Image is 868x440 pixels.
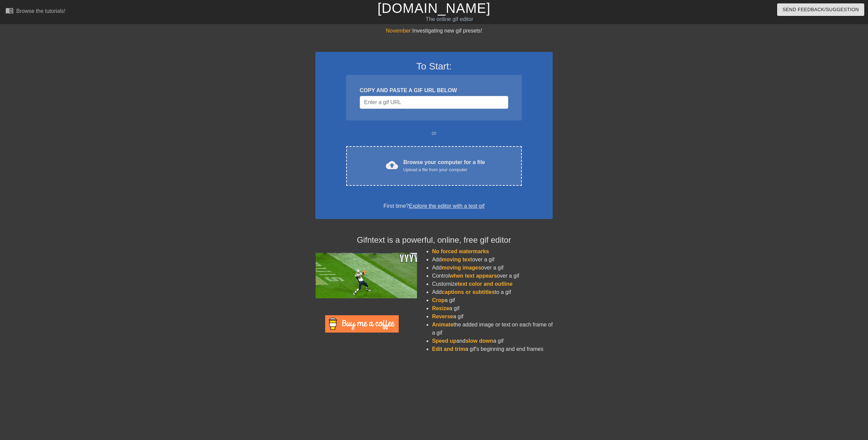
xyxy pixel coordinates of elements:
[432,248,489,254] span: No forced watermarks
[386,159,398,171] span: cloud_upload
[432,305,449,311] span: Resize
[324,202,544,210] div: First time?
[432,338,456,344] span: Speed up
[432,304,553,313] li: a gif
[442,257,472,262] span: moving text
[432,346,465,352] span: Edit and trim
[783,5,859,14] span: Send Feedback/Suggestion
[325,315,399,333] img: Buy Me A Coffee
[409,203,485,209] a: Explore the editor with a test gif
[333,129,535,137] div: or
[315,253,417,298] img: football_small.gif
[432,288,553,296] li: Add to a gif
[315,27,553,35] div: Investigating new gif presets!
[442,265,481,271] span: moving images
[466,338,493,344] span: slow down
[432,272,553,280] li: Control over a gif
[360,86,508,95] div: COPY AND PASTE A GIF URL BELOW
[432,280,553,288] li: Customize
[315,235,553,245] h4: Gifntext is a powerful, online, free gif editor
[5,6,65,17] a: Browse the tutorials!
[432,313,553,321] li: a gif
[432,264,553,272] li: Add over a gif
[442,289,495,295] span: captions or subtitles
[386,28,412,34] span: November:
[450,273,497,279] span: when text appears
[432,297,445,303] span: Crop
[432,314,453,319] span: Reverse
[432,345,553,353] li: a gif's beginning and end frames
[432,256,553,264] li: Add over a gif
[432,322,453,327] span: Animate
[360,96,508,109] input: Username
[432,296,553,304] li: a gif
[5,6,14,15] span: menu_book
[293,15,606,23] div: The online gif editor
[458,281,513,287] span: text color and outline
[403,166,485,173] div: Upload a file from your computer
[324,61,544,72] h3: To Start:
[377,1,490,16] a: [DOMAIN_NAME]
[16,8,65,14] div: Browse the tutorials!
[432,321,553,337] li: the added image or text on each frame of a gif
[403,158,485,173] div: Browse your computer for a file
[432,337,553,345] li: and a gif
[777,3,864,16] button: Send Feedback/Suggestion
